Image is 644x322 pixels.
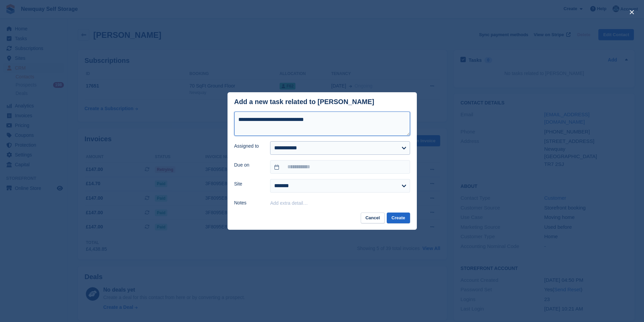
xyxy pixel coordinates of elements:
label: Assigned to [234,143,262,150]
button: Add extra detail… [270,200,308,206]
div: Add a new task related to [PERSON_NAME] [234,98,375,106]
button: close [626,7,637,18]
button: Create [387,213,410,224]
button: Cancel [361,213,385,224]
label: Due on [234,162,262,169]
label: Notes [234,199,262,206]
label: Site [234,180,262,188]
